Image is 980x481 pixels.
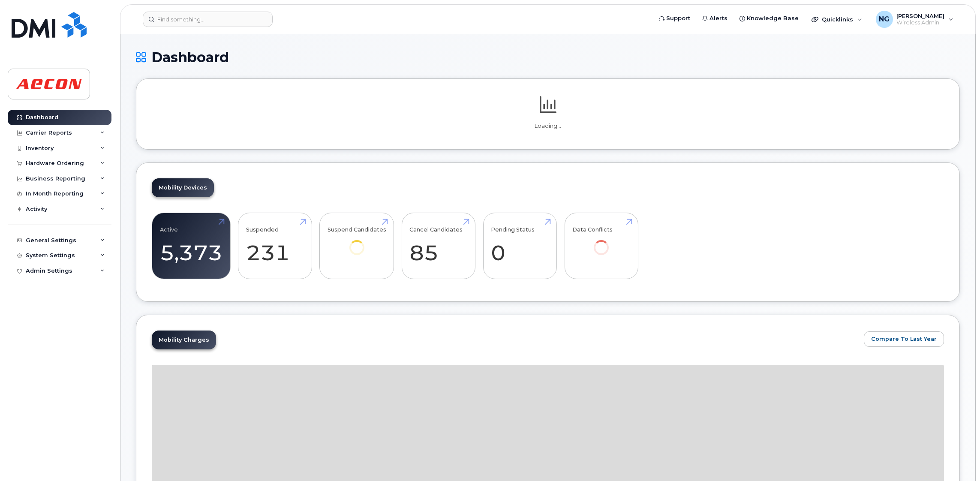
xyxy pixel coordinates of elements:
[136,50,960,65] h1: Dashboard
[491,218,549,274] a: Pending Status 0
[328,218,386,267] a: Suspend Candidates
[864,331,944,347] button: Compare To Last Year
[409,218,467,274] a: Cancel Candidates 85
[152,178,214,197] a: Mobility Devices
[160,218,222,274] a: Active 5,373
[572,218,630,267] a: Data Conflicts
[246,218,304,274] a: Suspended 231
[152,122,944,130] p: Loading...
[871,335,937,343] span: Compare To Last Year
[152,331,216,349] a: Mobility Charges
